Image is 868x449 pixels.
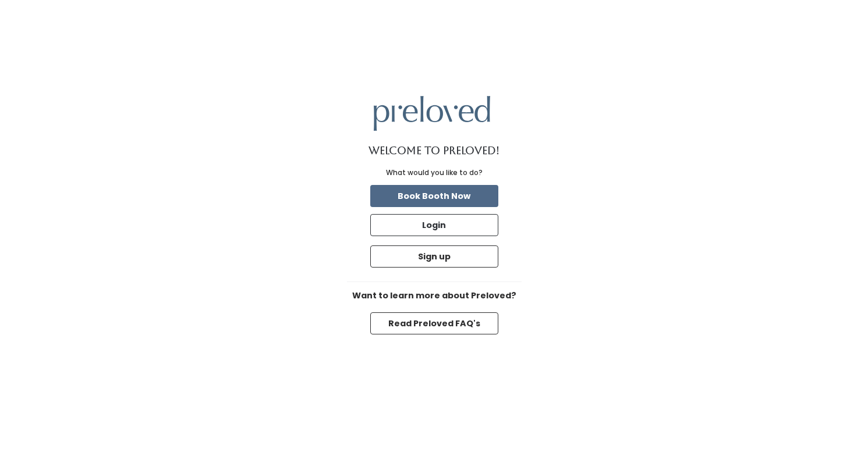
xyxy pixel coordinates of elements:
h1: Welcome to Preloved! [369,145,499,156]
button: Sign up [370,245,498,268]
div: What would you like to do? [386,168,483,178]
button: Read Preloved FAQ's [370,312,498,334]
a: Login [368,212,501,238]
a: Sign up [368,243,501,270]
h6: Want to learn more about Preloved? [347,291,522,301]
button: Login [370,214,498,236]
button: Book Booth Now [370,185,498,207]
img: preloved logo [374,96,490,130]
